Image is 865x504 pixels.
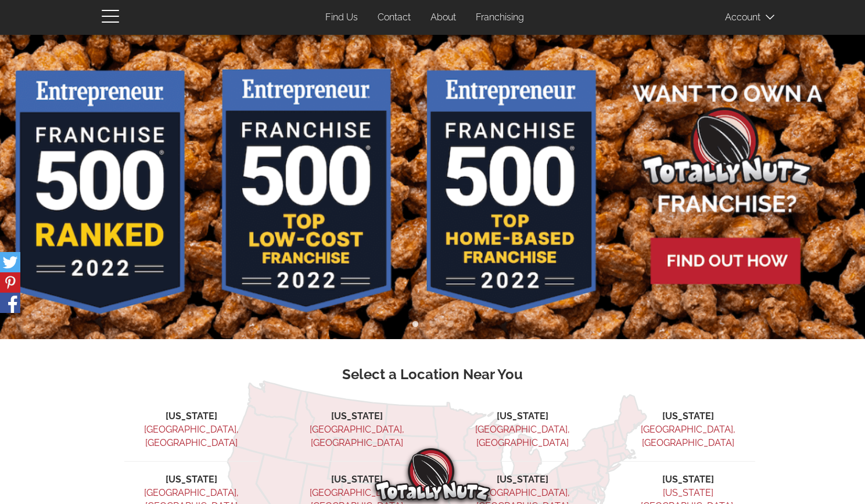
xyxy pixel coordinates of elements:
[427,319,439,330] button: 2 of 3
[124,473,259,487] li: [US_STATE]
[110,367,755,382] h3: Select a Location Near You
[290,410,424,423] li: [US_STATE]
[310,424,404,448] a: [GEOGRAPHIC_DATA], [GEOGRAPHIC_DATA]
[317,6,367,29] a: Find Us
[290,473,424,487] li: [US_STATE]
[641,424,735,448] a: [GEOGRAPHIC_DATA], [GEOGRAPHIC_DATA]
[455,410,590,423] li: [US_STATE]
[124,410,259,423] li: [US_STATE]
[144,424,239,448] a: [GEOGRAPHIC_DATA], [GEOGRAPHIC_DATA]
[375,448,491,501] img: Totally Nutz Logo
[475,424,570,448] a: [GEOGRAPHIC_DATA], [GEOGRAPHIC_DATA]
[621,410,755,423] li: [US_STATE]
[369,6,419,29] a: Contact
[422,6,465,29] a: About
[410,319,421,330] button: 1 of 3
[455,473,590,487] li: [US_STATE]
[467,6,533,29] a: Franchising
[444,319,456,330] button: 3 of 3
[621,473,755,487] li: [US_STATE]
